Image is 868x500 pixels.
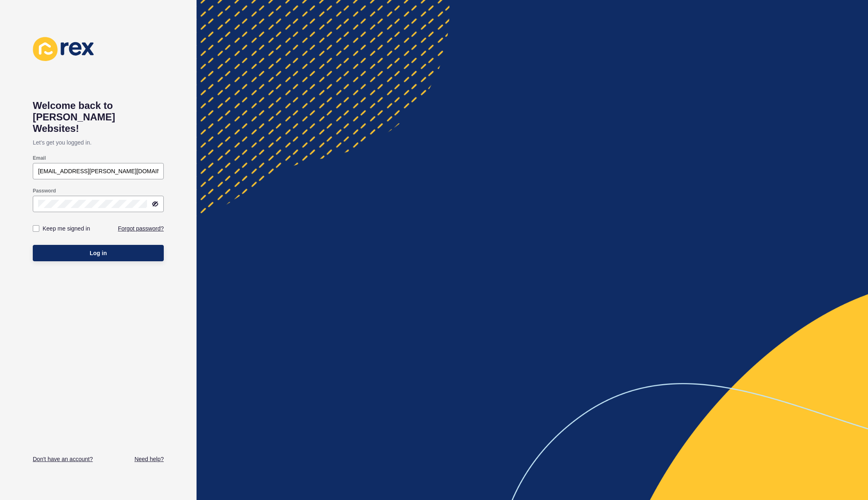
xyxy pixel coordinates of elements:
a: Forgot password? [118,224,164,233]
span: Log in [90,249,107,257]
p: Let's get you logged in. [33,134,164,151]
h1: Welcome back to [PERSON_NAME] Websites! [33,100,164,134]
input: e.g. name@company.com [38,167,158,175]
label: Keep me signed in [43,224,90,233]
label: Password [33,188,56,194]
a: Need help? [134,455,164,463]
a: Don't have an account? [33,455,93,463]
button: Log in [33,245,164,261]
label: Email [33,155,46,161]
